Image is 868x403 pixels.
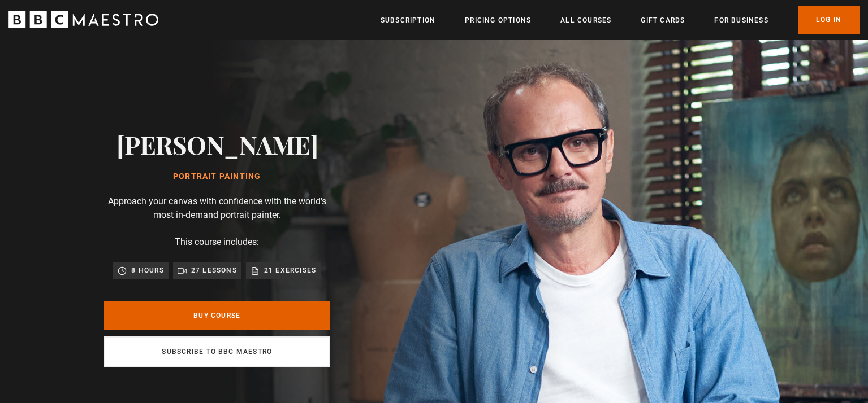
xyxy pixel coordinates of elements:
[104,336,330,367] a: Subscribe to BBC Maestro
[798,6,860,34] a: Log In
[116,172,318,181] h1: Portrait Painting
[465,15,531,26] a: Pricing Options
[104,301,330,330] a: Buy Course
[131,265,163,276] p: 8 hours
[104,195,330,222] p: Approach your canvas with confidence with the world's most in-demand portrait painter.
[560,15,611,26] a: All Courses
[175,235,259,249] p: This course includes:
[191,265,237,276] p: 27 lessons
[116,130,318,159] h2: [PERSON_NAME]
[714,15,768,26] a: For business
[8,11,158,28] svg: BBC Maestro
[264,265,316,276] p: 21 exercises
[381,15,435,26] a: Subscription
[641,15,685,26] a: Gift Cards
[381,6,860,34] nav: Primary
